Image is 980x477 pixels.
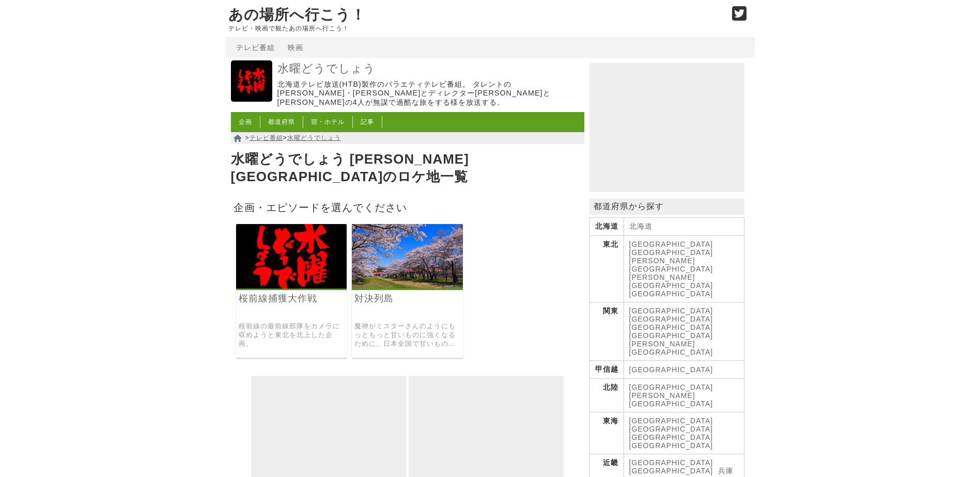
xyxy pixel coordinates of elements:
[589,63,744,192] iframe: Advertisement
[589,361,624,379] th: 甲信越
[277,80,582,107] p: 北海道テレビ放送(HTB)製作のバラエティテレビ番組。 タレントの[PERSON_NAME]・[PERSON_NAME]とディレクター[PERSON_NAME]と[PERSON_NAME]の4人...
[231,198,584,216] h2: 企画・エピソードを選んでください
[629,433,713,441] a: [GEOGRAPHIC_DATA]
[629,340,695,348] a: [PERSON_NAME]
[589,303,624,361] th: 関東
[352,224,463,289] img: 水曜どうでしょう 対決列島 〜the battle of sweets〜
[361,118,374,125] a: 記事
[589,379,624,412] th: 北陸
[288,43,303,52] a: 映画
[239,293,345,305] a: 桜前線捕獲大作戦
[236,224,347,289] img: 水曜どうでしょう 桜前線捕獲大作戦
[629,307,713,315] a: [GEOGRAPHIC_DATA]
[629,323,713,331] a: [GEOGRAPHIC_DATA]
[228,7,366,23] a: あの場所へ行こう！
[352,281,463,290] a: 水曜どうでしょう 対決列島 〜the battle of sweets〜
[629,240,713,248] a: [GEOGRAPHIC_DATA]
[354,293,460,305] a: 対決列島
[250,134,283,141] a: テレビ番組
[629,315,713,323] a: [GEOGRAPHIC_DATA]
[236,43,275,52] a: テレビ番組
[239,118,252,125] a: 企画
[629,458,713,467] a: [GEOGRAPHIC_DATA]
[629,273,713,290] a: [PERSON_NAME][GEOGRAPHIC_DATA]
[629,383,713,391] a: [GEOGRAPHIC_DATA]
[589,412,624,454] th: 東海
[236,281,347,290] a: 水曜どうでしょう 桜前線捕獲大作戦
[629,348,713,356] a: [GEOGRAPHIC_DATA]
[629,467,713,475] a: [GEOGRAPHIC_DATA]
[629,425,713,433] a: [GEOGRAPHIC_DATA]
[629,331,713,340] a: [GEOGRAPHIC_DATA]
[589,218,624,236] th: 北海道
[629,290,713,298] a: [GEOGRAPHIC_DATA]
[311,118,345,125] a: 宿・ホテル
[228,25,721,32] p: テレビ・映画で観たあの場所へ行こう！
[231,148,584,188] h1: 水曜どうでしょう [PERSON_NAME][GEOGRAPHIC_DATA]のロケ地一覧
[629,365,713,374] a: [GEOGRAPHIC_DATA]
[732,12,747,21] a: Twitter (@go_thesights)
[629,222,652,230] a: 北海道
[629,417,713,425] a: [GEOGRAPHIC_DATA]
[239,322,345,348] a: 桜前線の最前線部隊をカメラに収めようと東北を北上した企画。
[231,60,272,102] img: 水曜どうでしょう
[589,199,744,215] p: 都道府県から探す
[629,441,713,450] a: [GEOGRAPHIC_DATA]
[629,257,713,273] a: [PERSON_NAME][GEOGRAPHIC_DATA]
[589,236,624,303] th: 東北
[277,61,582,76] a: 水曜どうでしょう
[629,391,713,408] a: [PERSON_NAME][GEOGRAPHIC_DATA]
[629,248,713,257] a: [GEOGRAPHIC_DATA]
[287,134,341,141] a: 水曜どうでしょう
[354,322,460,348] a: 魔神がミスターさんのようにもっともっと甘いものに強くなるために、日本全国で甘いもの対決を繰り広げた企画。
[231,132,584,144] nav: > >
[231,94,272,103] a: 水曜どうでしょう
[268,118,295,125] a: 都道府県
